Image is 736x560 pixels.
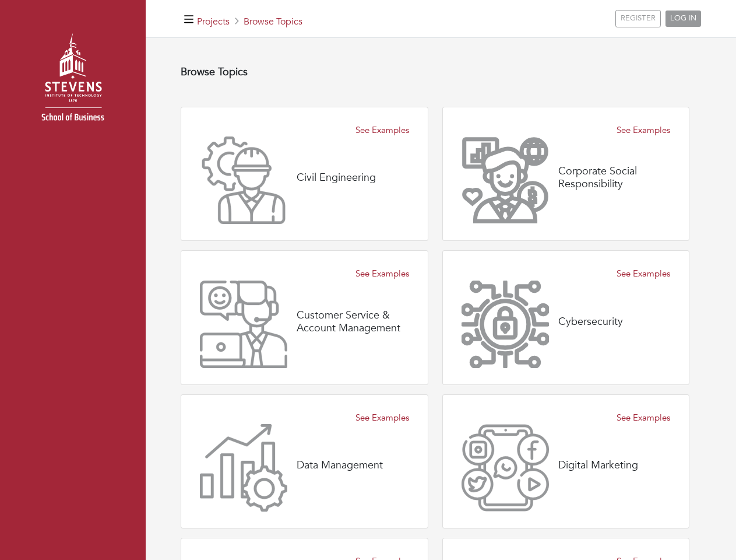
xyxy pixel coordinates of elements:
img: stevens_logo.png [12,20,134,143]
a: Projects [197,15,230,28]
a: LOG IN [665,10,701,27]
h4: Digital Marketing [558,459,638,472]
h4: Cybersecurity [558,316,623,328]
a: See Examples [617,124,670,137]
h4: Browse Topics [181,66,689,79]
h4: Data Management [297,459,383,472]
a: REGISTER [615,10,661,27]
a: See Examples [355,124,409,137]
a: See Examples [355,267,409,281]
h4: Customer Service & Account Management [297,309,409,334]
a: Browse Topics [244,15,302,28]
h4: Civil Engineering [297,171,376,184]
h4: Corporate Social Responsibility [558,165,671,190]
a: See Examples [617,267,670,281]
a: See Examples [617,411,670,425]
a: See Examples [355,411,409,425]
